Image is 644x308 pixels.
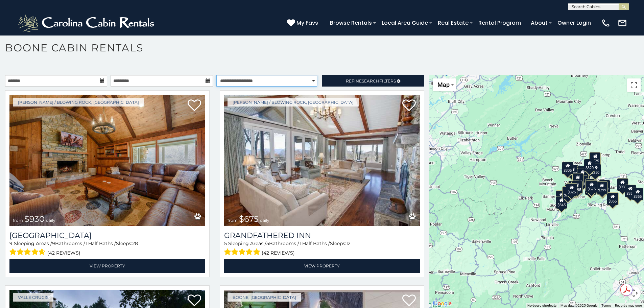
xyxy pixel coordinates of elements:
[299,240,330,246] span: 1 Half Baths /
[9,240,205,257] div: Sleeping Areas / Bathrooms / Sleeps:
[9,231,205,240] a: [GEOGRAPHIC_DATA]
[571,181,583,193] div: $395
[586,180,598,193] div: $675
[9,95,205,226] img: Appalachian Mountain Lodge
[585,182,596,195] div: $315
[188,294,201,308] a: Add to favorites
[13,98,144,106] a: [PERSON_NAME] / Blowing Rock, [GEOGRAPHIC_DATA]
[85,240,116,246] span: 1 Half Baths /
[228,98,359,106] a: [PERSON_NAME] / Blowing Rock, [GEOGRAPHIC_DATA]
[615,304,642,307] a: Report a map error
[402,99,416,113] a: Add to favorites
[599,180,610,192] div: $380
[527,17,551,29] a: About
[262,248,295,257] span: (42 reviews)
[556,196,567,209] div: $345
[224,95,420,226] img: Grandfathered Inn
[527,303,556,308] button: Keyboard shortcuts
[601,18,611,28] img: phone-regular-white.png
[433,78,456,91] button: Change map style
[566,183,578,196] div: $325
[9,231,205,240] h3: Appalachian Mountain Lodge
[46,218,55,223] span: daily
[562,161,574,174] div: $305
[402,294,416,308] a: Add to favorites
[9,95,205,226] a: Appalachian Mountain Lodge from $930 daily
[24,214,45,224] span: $930
[224,240,227,246] span: 5
[586,178,597,191] div: $395
[9,240,13,246] span: 9
[627,78,641,92] button: Toggle fullscreen view
[431,299,453,308] img: Google
[224,259,420,273] a: View Property
[260,218,269,223] span: daily
[607,192,619,205] div: $365
[617,178,628,191] div: $930
[327,17,375,29] a: Browse Rentals
[378,17,431,29] a: Local Area Guide
[17,13,157,33] img: White-1-2.png
[596,181,608,194] div: $299
[362,78,379,84] span: Search
[224,240,420,257] div: Sleeping Areas / Bathrooms / Sleeps:
[224,231,420,240] a: Grandfathered Inn
[577,168,589,181] div: $460
[224,95,420,226] a: Grandfathered Inn from $675 daily
[47,248,80,257] span: (42 reviews)
[563,186,574,199] div: $330
[13,218,23,223] span: from
[52,240,55,246] span: 9
[584,159,596,171] div: $320
[13,293,53,302] a: Valle Crucis
[431,299,453,308] a: Open this area in Google Maps (opens a new window)
[590,152,601,165] div: $525
[266,240,269,246] span: 5
[632,187,644,200] div: $355
[625,184,636,197] div: $355
[560,304,597,307] span: Map data ©2025 Google
[132,240,138,246] span: 28
[601,304,611,307] a: Terms
[346,78,396,84] span: Refine Filters
[618,18,627,28] img: mail-regular-white.png
[239,214,259,224] span: $675
[597,182,609,195] div: $695
[322,75,424,87] a: RefineSearchFilters
[437,81,450,88] span: Map
[590,164,601,176] div: $250
[188,99,201,113] a: Add to favorites
[9,259,205,273] a: View Property
[434,17,472,29] a: Real Estate
[572,173,584,186] div: $410
[554,17,594,29] a: Owner Login
[346,240,351,246] span: 12
[228,218,238,223] span: from
[475,17,524,29] a: Rental Program
[287,19,320,27] a: My Favs
[296,19,318,27] span: My Favs
[577,166,589,179] div: $565
[228,293,301,302] a: Boone, [GEOGRAPHIC_DATA]
[556,190,568,203] div: $375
